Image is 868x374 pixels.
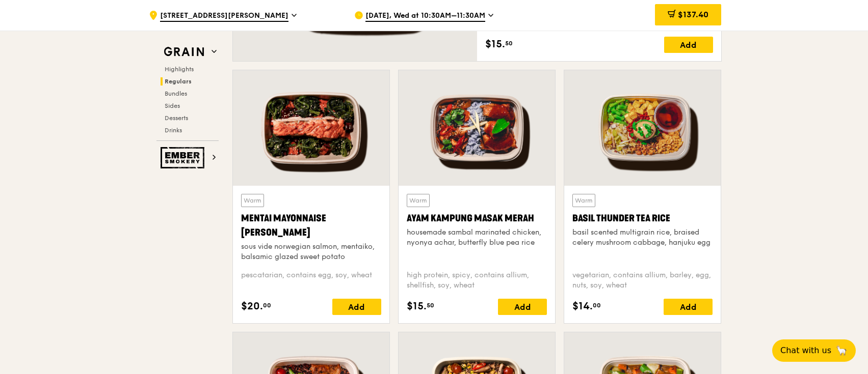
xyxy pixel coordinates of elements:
div: Add [664,299,713,315]
div: vegetarian, contains allium, barley, egg, nuts, soy, wheat [572,270,713,291]
span: $20. [241,299,263,314]
div: Add [332,299,381,315]
span: Drinks [165,127,182,134]
div: Basil Thunder Tea Rice [572,211,713,225]
span: $15. [407,299,427,314]
div: Warm [572,194,595,207]
div: housemade sambal marinated chicken, nyonya achar, butterfly blue pea rice [407,227,547,248]
div: high protein, spicy, contains allium, shellfish, soy, wheat [407,270,547,291]
div: Add [664,37,713,53]
span: $137.40 [678,10,708,19]
div: pescatarian, contains egg, soy, wheat [241,270,381,291]
div: Ayam Kampung Masak Merah [407,211,547,225]
div: basil scented multigrain rice, braised celery mushroom cabbage, hanjuku egg [572,227,713,248]
span: 🦙 [835,344,848,357]
span: Regulars [165,78,192,85]
span: 00 [593,301,601,309]
img: Ember Smokery web logo [161,147,207,168]
div: Warm [407,194,430,207]
span: $14. [572,299,593,314]
div: Mentai Mayonnaise [PERSON_NAME] [241,211,381,240]
span: 50 [505,39,513,47]
span: [STREET_ADDRESS][PERSON_NAME] [160,11,288,22]
button: Chat with us🦙 [772,339,856,362]
span: [DATE], Wed at 10:30AM–11:30AM [365,11,485,22]
div: sous vide norwegian salmon, mentaiko, balsamic glazed sweet potato [241,242,381,262]
span: 50 [427,301,434,309]
span: $15. [485,37,505,52]
span: Chat with us [780,344,831,357]
span: Desserts [165,114,188,122]
div: Warm [241,194,264,207]
span: 00 [263,301,271,309]
span: Bundles [165,90,187,97]
img: Grain web logo [161,43,207,61]
span: Highlights [165,66,194,73]
div: Add [498,299,547,315]
span: Sides [165,102,180,109]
